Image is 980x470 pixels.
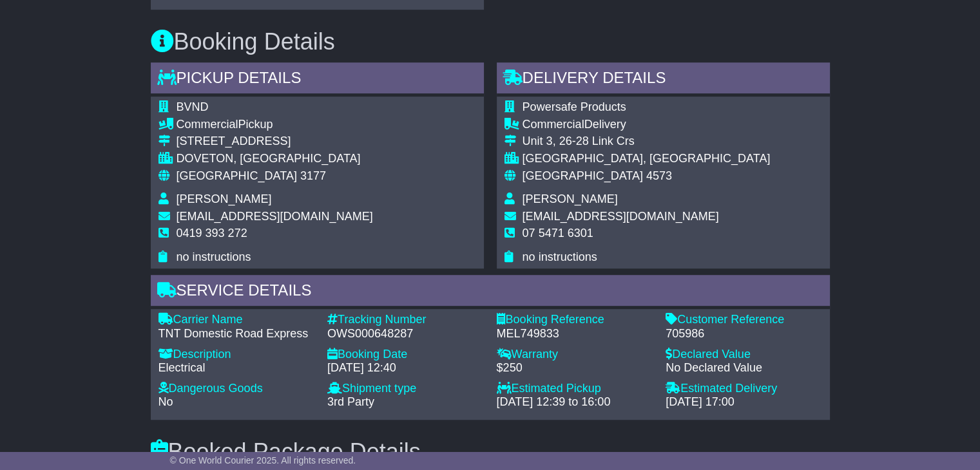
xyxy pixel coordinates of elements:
div: Customer Reference [666,313,822,327]
div: No Declared Value [666,361,822,375]
span: [PERSON_NAME] [177,193,272,205]
div: Booking Date [327,348,484,362]
div: Pickup [177,118,373,132]
div: Delivery Details [497,62,830,97]
span: no instructions [523,250,597,263]
div: $250 [497,361,653,375]
span: BVND [177,100,209,113]
div: Estimated Pickup [497,382,653,396]
div: Description [159,348,315,362]
span: Commercial [523,118,584,131]
span: 3rd Party [327,395,374,408]
div: Estimated Delivery [666,382,822,396]
div: [DATE] 17:00 [666,395,822,409]
div: [GEOGRAPHIC_DATA], [GEOGRAPHIC_DATA] [523,152,771,166]
div: [DATE] 12:40 [327,361,484,375]
div: Tracking Number [327,313,484,327]
div: Booking Reference [497,313,653,327]
div: Pickup Details [151,62,484,97]
div: [DATE] 12:39 to 16:00 [497,395,653,409]
div: MEL749833 [497,327,653,341]
div: OWS000648287 [327,327,484,341]
div: Declared Value [666,348,822,362]
div: Carrier Name [159,313,315,327]
span: [EMAIL_ADDRESS][DOMAIN_NAME] [177,210,373,223]
div: Dangerous Goods [159,382,315,396]
div: DOVETON, [GEOGRAPHIC_DATA] [177,152,373,166]
div: Unit 3, 26-28 Link Crs [523,135,771,149]
span: no instructions [177,250,251,263]
span: [GEOGRAPHIC_DATA] [177,169,297,182]
span: 07 5471 6301 [523,227,593,240]
div: Delivery [523,118,771,132]
span: Powersafe Products [523,100,626,113]
span: No [159,395,173,408]
div: Shipment type [327,382,484,396]
span: [PERSON_NAME] [523,193,618,205]
span: 3177 [300,169,326,182]
div: 705986 [666,327,822,341]
span: Commercial [177,118,238,131]
div: [STREET_ADDRESS] [177,135,373,149]
span: © One World Courier 2025. All rights reserved. [170,455,356,465]
div: Electrical [159,361,315,375]
h3: Booked Package Details [151,439,830,465]
span: [EMAIL_ADDRESS][DOMAIN_NAME] [523,210,719,223]
span: 4573 [646,169,672,182]
div: TNT Domestic Road Express [159,327,315,341]
h3: Booking Details [151,29,830,55]
span: [GEOGRAPHIC_DATA] [523,169,643,182]
div: Service Details [151,275,830,310]
div: Warranty [497,348,653,362]
span: 0419 393 272 [177,227,247,240]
